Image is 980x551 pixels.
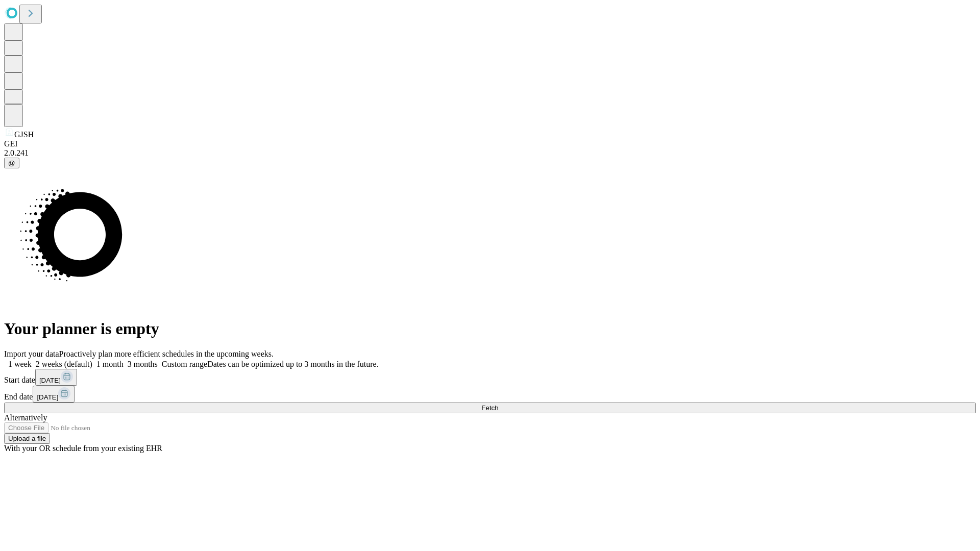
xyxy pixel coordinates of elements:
button: Upload a file [4,433,50,444]
span: Proactively plan more efficient schedules in the upcoming weeks. [59,349,274,358]
span: Import your data [4,349,59,358]
span: 1 month [96,360,124,368]
span: 2 weeks (default) [36,360,92,368]
span: [DATE] [37,393,58,401]
button: @ [4,158,19,168]
span: Dates can be optimized up to 3 months in the future. [207,360,378,368]
button: [DATE] [35,369,77,386]
h1: Your planner is empty [4,319,976,338]
span: GJSH [14,130,34,139]
span: [DATE] [39,377,61,384]
button: [DATE] [33,386,75,403]
span: Custom range [162,360,207,368]
div: End date [4,386,976,403]
span: @ [8,159,15,167]
span: 3 months [128,360,158,368]
div: Start date [4,369,976,386]
span: 1 week [8,360,32,368]
span: Alternatively [4,413,47,422]
button: Fetch [4,403,976,413]
span: With your OR schedule from your existing EHR [4,444,162,453]
div: GEI [4,139,976,148]
div: 2.0.241 [4,148,976,158]
span: Fetch [481,404,498,412]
